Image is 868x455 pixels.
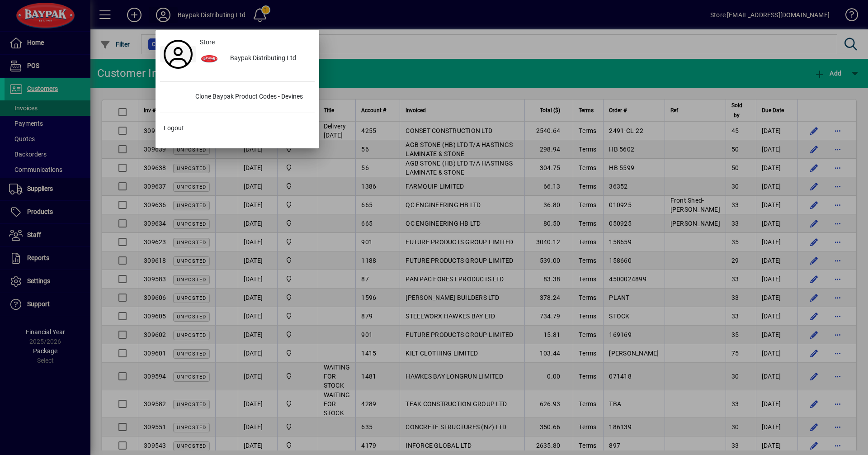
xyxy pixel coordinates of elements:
a: Profile [160,46,196,62]
button: Logout [160,120,315,137]
div: Clone Baypak Product Codes - Devines [188,89,315,105]
div: Baypak Distributing Ltd [223,51,315,67]
button: Clone Baypak Product Codes - Devines [160,89,315,105]
span: Logout [164,123,184,133]
a: Store [196,34,315,51]
span: Store [200,38,215,47]
button: Baypak Distributing Ltd [196,51,315,67]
